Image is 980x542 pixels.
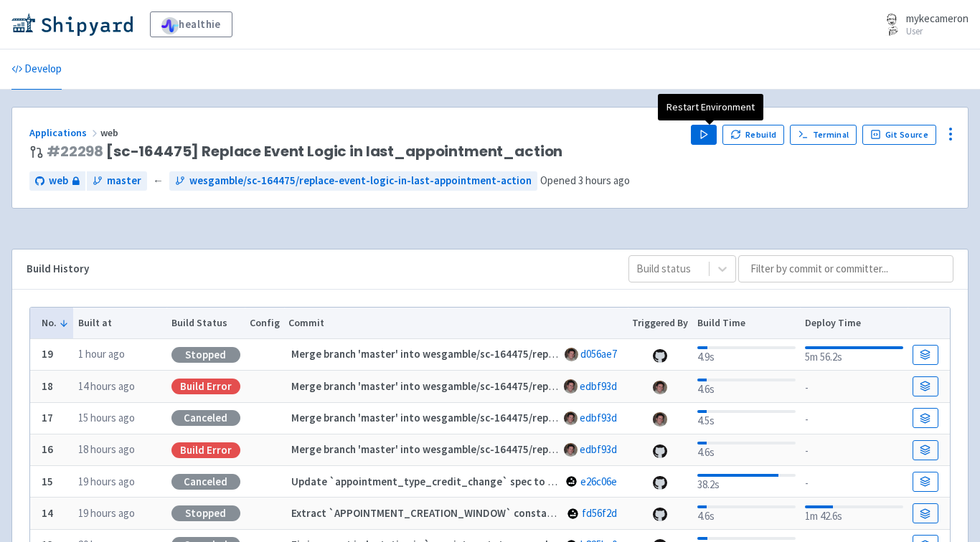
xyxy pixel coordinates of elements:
[582,506,617,520] a: fd56f2d
[805,343,903,366] div: 5m 56.2s
[540,173,630,187] span: Opened
[42,442,53,456] b: 16
[47,141,103,161] a: #22298
[697,407,796,429] div: 4.5s
[291,347,765,361] strong: Merge branch 'master' into wesgamble/sc-164475/replace-event-logic-in-last-appointment-action
[47,143,562,160] span: [sc-164475] Replace Event Logic in last_appointment_action
[580,442,617,456] a: edbf93d
[800,308,908,339] th: Deploy Time
[697,503,796,525] div: 4.6s
[580,347,617,361] a: d056ae7
[913,472,938,492] a: Build Details
[697,439,796,461] div: 4.6s
[78,411,135,424] time: 15 hours ago
[245,308,284,339] th: Config
[790,125,857,145] a: Terminal
[42,347,53,361] b: 19
[171,410,240,426] div: Canceled
[150,11,232,37] a: healthie
[171,474,240,490] div: Canceled
[107,173,141,189] span: master
[42,506,53,520] b: 14
[628,308,693,339] th: Triggered By
[738,255,953,282] input: Filter by commit or committer...
[42,379,53,393] b: 18
[42,411,53,424] b: 17
[166,308,245,339] th: Build Status
[805,503,903,525] div: 1m 42.6s
[189,173,532,189] span: wesgamble/sc-164475/replace-event-logic-in-last-appointment-action
[291,506,922,520] strong: Extract `APPOINTMENT_CREATION_WINDOW` constant for "just created" logic, update comments and spec...
[42,315,69,331] button: No.
[805,377,903,396] div: -
[692,308,800,339] th: Build Time
[11,13,133,36] img: Shipyard logo
[49,173,68,189] span: web
[100,126,121,139] span: web
[73,308,166,339] th: Built at
[906,27,969,36] small: User
[29,126,100,139] a: Applications
[691,125,717,145] button: Play
[913,345,938,365] a: Build Details
[580,379,617,393] a: edbf93d
[171,505,240,521] div: Stopped
[78,506,135,520] time: 19 hours ago
[578,173,630,187] time: 3 hours ago
[580,411,617,424] a: edbf93d
[171,379,240,394] div: Build Error
[11,49,62,90] a: Develop
[42,475,53,488] b: 15
[805,409,903,428] div: -
[722,125,784,145] button: Rebuild
[869,13,969,36] a: mykecameron User
[913,376,938,396] a: Build Details
[171,442,240,458] div: Build Error
[284,308,628,339] th: Commit
[913,408,938,428] a: Build Details
[171,347,240,363] div: Stopped
[169,171,537,191] a: wesgamble/sc-164475/replace-event-logic-in-last-appointment-action
[29,171,85,191] a: web
[27,261,606,277] div: Build History
[291,442,765,456] strong: Merge branch 'master' into wesgamble/sc-164475/replace-event-logic-in-last-appointment-action
[580,475,617,488] a: e26c06e
[913,503,938,523] a: Build Details
[78,475,135,488] time: 19 hours ago
[291,379,765,393] strong: Merge branch 'master' into wesgamble/sc-164475/replace-event-logic-in-last-appointment-action
[805,472,903,492] div: -
[78,442,135,456] time: 18 hours ago
[291,475,774,488] strong: Update `appointment_type_credit_change` spec to ensure enum value is explicitly set in test setup.
[697,376,796,398] div: 4.6s
[697,343,796,366] div: 4.9s
[78,347,125,361] time: 1 hour ago
[78,379,135,393] time: 14 hours ago
[153,173,164,189] span: ←
[87,171,147,191] a: master
[862,125,936,145] a: Git Source
[291,411,765,424] strong: Merge branch 'master' into wesgamble/sc-164475/replace-event-logic-in-last-appointment-action
[805,440,903,460] div: -
[697,471,796,493] div: 38.2s
[906,11,969,25] span: mykecameron
[913,440,938,460] a: Build Details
